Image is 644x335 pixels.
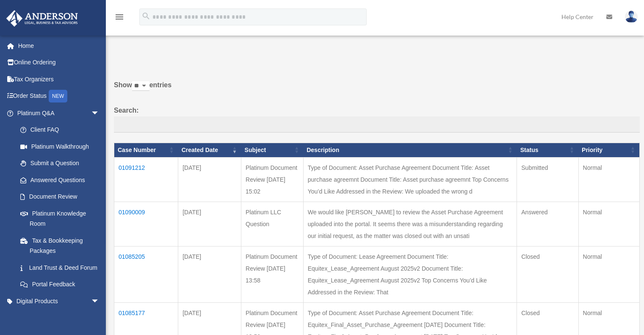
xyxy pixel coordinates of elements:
[578,202,639,246] td: Normal
[12,276,108,293] a: Portal Feedback
[241,202,304,246] td: Platinum LLC Question
[114,202,178,246] td: 01090009
[303,202,517,246] td: We would like [PERSON_NAME] to review the Asset Purchase Agreement uploaded into the portal. It s...
[141,11,151,21] i: search
[6,88,112,105] a: Order StatusNEW
[91,105,108,122] span: arrow_drop_down
[12,232,108,259] a: Tax & Bookkeeping Packages
[132,81,149,91] select: Showentries
[114,79,640,100] label: Show entries
[303,143,517,157] th: Description: activate to sort column ascending
[114,157,178,202] td: 01091212
[178,143,241,157] th: Created Date: activate to sort column ascending
[241,143,304,157] th: Subject: activate to sort column ascending
[114,246,178,302] td: 01085205
[6,105,108,122] a: Platinum Q&Aarrow_drop_down
[114,116,640,133] input: Search:
[625,11,638,23] img: User Pic
[517,143,578,157] th: Status: activate to sort column ascending
[517,202,578,246] td: Answered
[6,37,112,54] a: Home
[303,246,517,302] td: Type of Document: Lease Agreement Document Title: Equitex_Lease_Agreement August 2025v2 Document ...
[114,15,124,22] a: menu
[578,157,639,202] td: Normal
[6,293,112,310] a: Digital Productsarrow_drop_down
[12,205,108,232] a: Platinum Knowledge Room
[303,157,517,202] td: Type of Document: Asset Purchase Agreement Document Title: Asset purchase agreemnt Document Title...
[114,143,178,157] th: Case Number: activate to sort column ascending
[517,246,578,302] td: Closed
[6,71,112,88] a: Tax Organizers
[4,10,80,27] img: Anderson Advisors Platinum Portal
[578,246,639,302] td: Normal
[178,157,241,202] td: [DATE]
[6,54,112,71] a: Online Ordering
[241,246,304,302] td: Platinum Document Review [DATE] 13:58
[12,259,108,276] a: Land Trust & Deed Forum
[517,157,578,202] td: Submitted
[241,157,304,202] td: Platinum Document Review [DATE] 15:02
[49,90,67,102] div: NEW
[114,12,124,22] i: menu
[178,246,241,302] td: [DATE]
[114,105,640,133] label: Search:
[12,188,108,205] a: Document Review
[12,155,108,172] a: Submit a Question
[12,122,108,138] a: Client FAQ
[12,138,108,155] a: Platinum Walkthrough
[12,172,104,188] a: Answered Questions
[178,202,241,246] td: [DATE]
[91,293,108,310] span: arrow_drop_down
[578,143,639,157] th: Priority: activate to sort column ascending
